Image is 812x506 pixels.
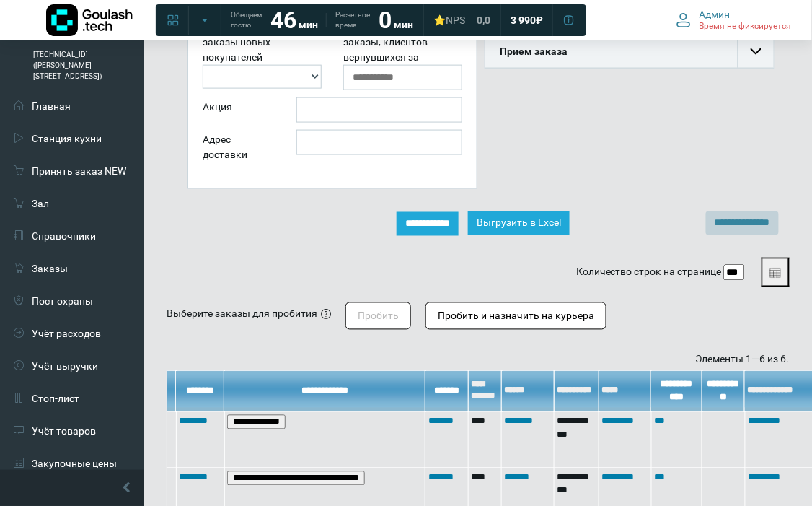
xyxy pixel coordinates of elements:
label: Количество строк на странице [576,265,722,280]
button: Админ Время не фиксируется [668,5,800,35]
div: заказы новых покупателей [192,35,332,90]
div: Акция [192,97,286,123]
span: ₽ [536,14,543,27]
div: Выберите заказы для пробития [167,307,317,322]
strong: 46 [270,6,296,34]
button: Пробить [345,302,411,330]
span: 3 990 [511,14,536,27]
div: Элементы 1—6 из 6. [167,352,790,367]
img: Логотип компании Goulash.tech [46,4,133,36]
b: Прием заказа [500,45,568,57]
div: ⭐ [433,14,465,27]
span: мин [299,19,318,30]
span: Расчетное время [335,10,370,30]
strong: 0 [379,6,392,34]
span: Админ [700,8,731,21]
button: Пробить и назначить на курьера [425,302,606,330]
div: заказы, клиентов вернувшихся за [332,35,473,90]
span: Обещаем гостю [231,10,262,30]
span: мин [394,19,413,30]
a: Обещаем гостю 46 мин Расчетное время 0 мин [222,7,422,33]
a: ⭐NPS 0,0 [425,7,499,33]
span: NPS [446,14,465,26]
a: 3 990 ₽ [502,7,552,33]
span: 0,0 [477,14,490,27]
button: Выгрузить в Excel [468,211,570,235]
img: collapse [751,46,762,57]
span: Время не фиксируется [700,21,792,32]
div: Адрес доставки [192,130,286,167]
